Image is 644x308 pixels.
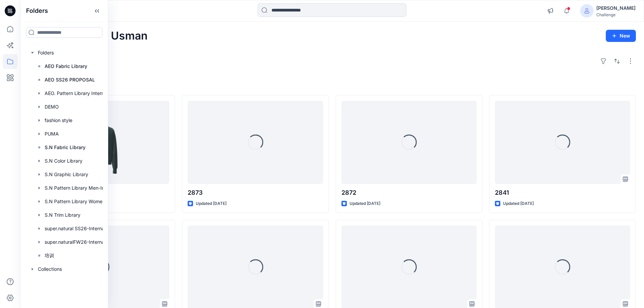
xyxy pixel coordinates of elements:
p: Updated [DATE] [350,200,380,207]
p: 2872 [341,188,477,197]
p: 培训 [45,252,54,260]
div: [PERSON_NAME] [596,4,636,12]
p: S.N Fabric Library [45,143,86,151]
div: Challenge [596,12,636,17]
h4: Styles [28,80,636,88]
p: 2841 [495,188,630,197]
p: AEO SS26 PROPOSAL [45,76,95,84]
p: AEO Fabric Library [45,62,87,70]
p: 2873 [188,188,323,197]
button: New [606,30,636,42]
p: Updated [DATE] [503,200,534,207]
svg: avatar [584,8,590,14]
p: Updated [DATE] [196,200,226,207]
